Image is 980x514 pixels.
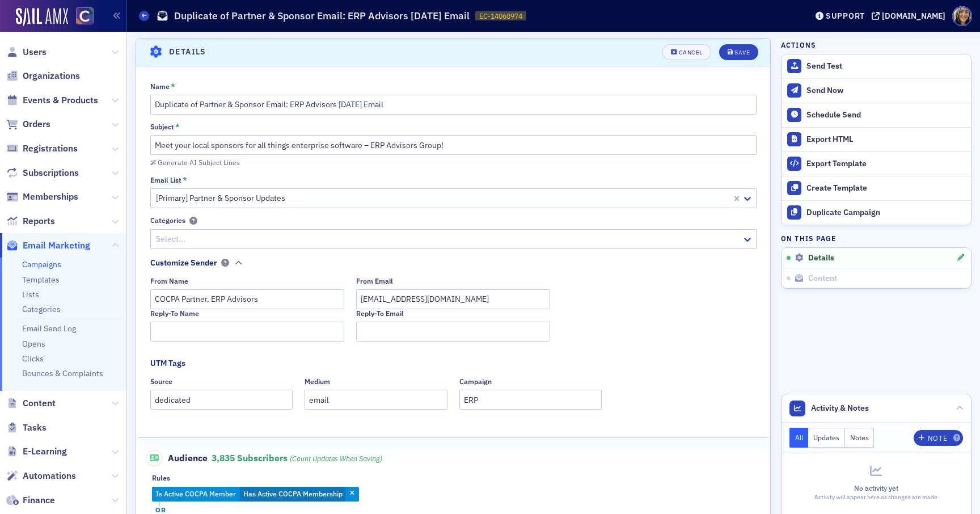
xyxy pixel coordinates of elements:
a: Reports [6,215,55,227]
a: Email Marketing [6,239,90,252]
button: Cancel [662,44,711,60]
img: SailAMX [16,8,68,26]
a: Content [6,397,56,410]
a: Events & Products [6,94,98,107]
button: [DOMAIN_NAME] [872,12,949,20]
abbr: This field is required [175,123,180,130]
div: Export Template [806,159,965,169]
a: Opens [22,339,45,349]
div: [DOMAIN_NAME] [882,11,945,21]
span: Content [23,397,56,410]
span: Subscriptions [23,167,79,179]
button: Schedule Send [782,103,971,127]
span: Finance [23,494,55,507]
a: Lists [22,289,39,300]
a: Create Template [782,176,971,200]
span: Events & Products [23,94,98,107]
span: Registrations [23,142,78,155]
div: Generate AI Subject Lines [158,159,240,166]
span: Has Active COCPA Membership [243,489,343,498]
button: All [789,428,809,448]
span: Content [808,273,837,284]
div: No activity yet [789,483,963,493]
span: Organizations [23,70,80,82]
div: UTM Tags [150,357,185,369]
button: Updates [808,428,845,448]
div: Reply-To Name [150,309,199,318]
button: Save [719,44,758,60]
div: Rules [152,474,170,482]
div: Send Test [806,61,965,71]
abbr: This field is required [171,82,175,90]
h4: Actions [781,40,816,50]
a: Automations [6,470,76,482]
a: Tasks [6,422,47,434]
div: Reply-To Email [356,309,404,318]
span: Reports [23,215,55,227]
div: Campaign [459,377,492,386]
a: Memberships [6,191,78,203]
a: Orders [6,118,50,130]
h4: Details [169,46,206,58]
span: Is Active COCPA Member [156,489,236,498]
img: SailAMX [76,7,94,25]
a: Categories [22,304,61,314]
div: From Name [150,277,188,285]
div: Medium [305,377,330,386]
a: Campaigns [22,259,61,269]
a: Subscriptions [6,167,79,179]
a: Clicks [22,353,44,364]
button: Send Test [782,54,971,78]
div: From Email [356,277,393,285]
a: Email Send Log [22,323,76,334]
div: Save [734,49,750,56]
span: Memberships [23,191,78,203]
div: Schedule Send [806,110,965,120]
div: Subject [150,123,174,131]
span: Email Marketing [23,239,90,252]
div: Name [150,82,170,91]
div: Source [150,377,172,386]
i: (count updates when saving) [290,454,382,463]
span: Activity & Notes [811,402,869,414]
div: Send Now [806,86,965,96]
a: Export HTML [782,127,971,151]
a: Finance [6,494,55,507]
button: Send Now [782,78,971,103]
span: 3,835 Subscribers [212,452,382,464]
span: Details [808,253,834,263]
span: Audience [146,450,208,466]
button: Note [914,430,963,446]
span: Users [23,46,47,58]
div: Cancel [679,49,703,56]
span: Tasks [23,422,47,434]
div: Support [826,11,865,21]
span: EC-14060974 [479,11,522,21]
div: Note [928,435,947,441]
abbr: This field is required [183,176,187,184]
div: Email List [150,176,181,184]
div: Customize Sender [150,257,217,269]
a: Organizations [6,70,80,82]
button: Duplicate Campaign [782,200,971,225]
span: E-Learning [23,445,67,458]
div: Create Template [806,183,965,193]
a: View Homepage [68,7,94,27]
a: Registrations [6,142,78,155]
button: Notes [845,428,875,448]
h4: On this page [781,233,971,243]
a: Templates [22,275,60,285]
span: Profile [952,6,972,26]
div: Categories [150,216,185,225]
div: Duplicate Campaign [806,208,965,218]
button: Generate AI Subject Lines [150,157,240,167]
div: Has Active COCPA Membership [152,487,359,502]
div: Export HTML [806,134,965,145]
div: Activity will appear here as changes are made [789,493,963,502]
span: Automations [23,470,76,482]
h1: Duplicate of Partner & Sponsor Email: ERP Advisors [DATE] Email [174,9,470,23]
a: Bounces & Complaints [22,368,103,378]
a: E-Learning [6,445,67,458]
span: Orders [23,118,50,130]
